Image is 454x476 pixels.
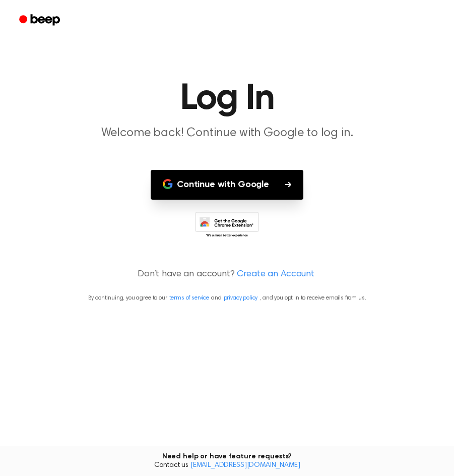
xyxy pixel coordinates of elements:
[12,293,442,303] p: By continuing, you agree to our and , and you opt in to receive emails from us.
[12,81,442,117] h1: Log In
[34,125,421,142] p: Welcome back! Continue with Google to log in.
[190,462,300,469] a: [EMAIL_ADDRESS][DOMAIN_NAME]
[151,170,303,200] button: Continue with Google
[169,295,209,301] a: terms of service
[224,295,258,301] a: privacy policy
[12,11,69,30] a: Beep
[237,268,314,281] a: Create an Account
[12,268,442,281] p: Don’t have an account?
[6,461,448,470] span: Contact us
